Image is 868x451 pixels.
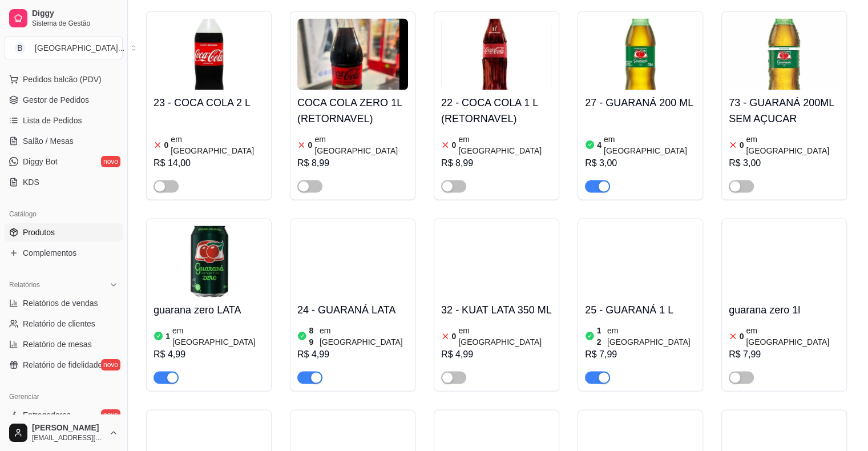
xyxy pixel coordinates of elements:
article: 0 [308,139,313,150]
a: Entregadoresnovo [5,406,123,424]
span: Gestor de Pedidos [23,94,89,106]
span: B [14,42,26,54]
h4: 25 - GUARANÁ 1 L [585,301,696,317]
a: Gestor de Pedidos [5,91,123,109]
h4: guarana zero LATA [154,301,264,317]
div: R$ 7,99 [729,347,839,361]
button: Pedidos balcão (PDV) [5,70,123,88]
span: Complementos [23,247,76,259]
span: Diggy [32,9,118,19]
span: Diggy Bot [23,156,58,167]
span: Relatório de clientes [23,318,95,329]
article: 0 [740,330,744,341]
img: product-image [585,226,696,297]
article: 1 [165,330,170,341]
h4: 22 - COCA COLA 1 L (RETORNAVEL) [441,94,552,126]
div: [GEOGRAPHIC_DATA] ... [35,42,124,54]
span: Pedidos balcão (PDV) [23,74,102,85]
span: Entregadores [23,409,71,421]
div: R$ 8,99 [441,156,552,170]
span: Salão / Mesas [23,135,74,147]
article: em [GEOGRAPHIC_DATA] [746,324,839,347]
a: Relatórios de vendas [5,294,123,312]
img: product-image [154,18,264,90]
img: product-image [729,226,839,297]
img: product-image [297,18,408,90]
img: product-image [729,18,839,90]
div: R$ 4,99 [297,347,408,361]
article: 12 [597,324,605,347]
a: Produtos [5,223,123,241]
a: Relatório de fidelidadenovo [5,356,123,374]
article: 0 [452,330,457,341]
img: product-image [441,226,552,297]
article: em [GEOGRAPHIC_DATA] [320,324,408,347]
button: [PERSON_NAME][EMAIL_ADDRESS][DOMAIN_NAME] [5,419,123,446]
article: em [GEOGRAPHIC_DATA] [746,133,839,156]
article: em [GEOGRAPHIC_DATA] [314,133,408,156]
div: Catálogo [5,205,123,223]
a: Lista de Pedidos [5,111,123,130]
a: Relatório de clientes [5,315,123,333]
span: Relatórios de vendas [23,297,98,309]
span: Sistema de Gestão [32,19,118,28]
h4: 23 - COCA COLA 2 L [154,94,264,110]
article: 0 [740,139,744,150]
img: product-image [441,18,552,90]
article: 89 [309,324,317,347]
span: KDS [23,176,39,188]
article: em [GEOGRAPHIC_DATA] [458,133,552,156]
h4: COCA COLA ZERO 1L (RETORNAVEL) [297,94,408,126]
a: Salão / Mesas [5,132,123,150]
span: Relatórios [9,280,40,289]
div: R$ 4,99 [441,347,552,361]
span: Lista de Pedidos [23,115,82,126]
div: R$ 14,00 [154,156,264,170]
img: product-image [297,226,408,297]
h4: 24 - GUARANÁ LATA [297,301,408,317]
a: Relatório de mesas [5,335,123,353]
div: R$ 7,99 [585,347,696,361]
a: KDS [5,173,123,191]
a: Diggy Botnovo [5,152,123,171]
h4: 32 - KUAT LATA 350 ML [441,301,552,317]
article: em [GEOGRAPHIC_DATA] [172,324,264,347]
span: Produtos [23,227,55,238]
div: R$ 3,00 [729,156,839,170]
span: Relatório de mesas [23,339,92,350]
article: em [GEOGRAPHIC_DATA] [604,133,696,156]
h4: 73 - GUARANÁ 200ML SEM AÇUCAR [729,94,839,126]
div: R$ 8,99 [297,156,408,170]
article: em [GEOGRAPHIC_DATA] [171,133,264,156]
span: [PERSON_NAME] [32,423,104,433]
button: Select a team [5,37,123,59]
span: [EMAIL_ADDRESS][DOMAIN_NAME] [32,433,104,442]
span: Relatório de fidelidade [23,359,102,371]
article: em [GEOGRAPHIC_DATA] [607,324,696,347]
a: DiggySistema de Gestão [5,5,123,32]
img: product-image [154,226,264,297]
img: product-image [585,18,696,90]
h4: guarana zero 1l [729,301,839,317]
div: R$ 4,99 [154,347,264,361]
article: 0 [452,139,457,150]
article: 0 [164,139,169,150]
a: Complementos [5,244,123,262]
article: 4 [597,139,601,150]
div: R$ 3,00 [585,156,696,170]
h4: 27 - GUARANÁ 200 ML [585,94,696,110]
article: em [GEOGRAPHIC_DATA] [458,324,552,347]
div: Gerenciar [5,388,123,406]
